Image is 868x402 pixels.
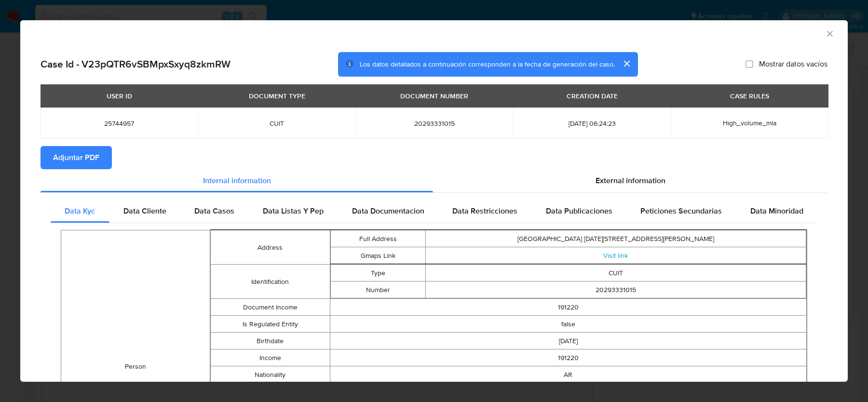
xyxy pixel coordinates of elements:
span: Data Kyc [65,205,95,216]
span: Data Listas Y Pep [263,205,324,216]
td: false [330,316,807,333]
td: Identification [211,265,330,299]
button: Adjuntar PDF [41,146,112,169]
div: CASE RULES [724,88,775,104]
td: 191220 [330,349,807,366]
td: Number [330,281,425,298]
div: Detailed internal info [51,200,817,223]
span: Adjuntar PDF [53,147,99,168]
input: Mostrar datos vacíos [746,60,753,68]
span: Data Casos [194,205,234,216]
span: [DATE] 06:24:23 [525,119,659,128]
div: closure-recommendation-modal [20,20,848,382]
div: DOCUMENT TYPE [243,88,311,104]
td: Birthdate [211,333,330,349]
span: CUIT [210,119,344,128]
td: 191220 [330,299,807,316]
span: High_volume_mla [723,118,776,128]
h2: Case Id - V23pQTR6vSBMpxSxyq8zkmRW [41,58,231,70]
td: Address [211,230,330,265]
div: Detailed info [41,169,827,192]
td: AR [330,366,807,383]
div: DOCUMENT NUMBER [394,88,474,104]
span: Data Documentacion [352,205,424,216]
td: 20293331015 [425,281,806,298]
span: External information [596,175,665,186]
td: Document Income [211,299,330,316]
button: Cerrar ventana [825,29,834,38]
div: CREATION DATE [561,88,624,104]
td: Is Regulated Entity [211,316,330,333]
span: 20293331015 [367,119,502,128]
td: Income [211,349,330,366]
span: Data Minoridad [750,205,803,216]
td: Nationality [211,366,330,383]
td: Gmaps Link [330,247,425,264]
span: Peticiones Secundarias [640,205,722,216]
span: Data Restricciones [452,205,517,216]
a: Visit link [603,251,628,260]
div: USER ID [101,88,138,104]
span: Los datos detallados a continuación corresponden a la fecha de generación del caso. [360,59,615,69]
span: Data Publicaciones [546,205,612,216]
span: Data Cliente [123,205,166,216]
td: Full Address [330,230,425,247]
td: [GEOGRAPHIC_DATA] [DATE][STREET_ADDRESS][PERSON_NAME] [425,230,806,247]
td: [DATE] [330,333,807,349]
span: 25744957 [52,119,187,128]
button: cerrar [615,52,638,75]
td: Type [330,265,425,281]
span: Mostrar datos vacíos [759,59,827,69]
span: Internal information [203,175,271,186]
td: CUIT [425,265,806,281]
